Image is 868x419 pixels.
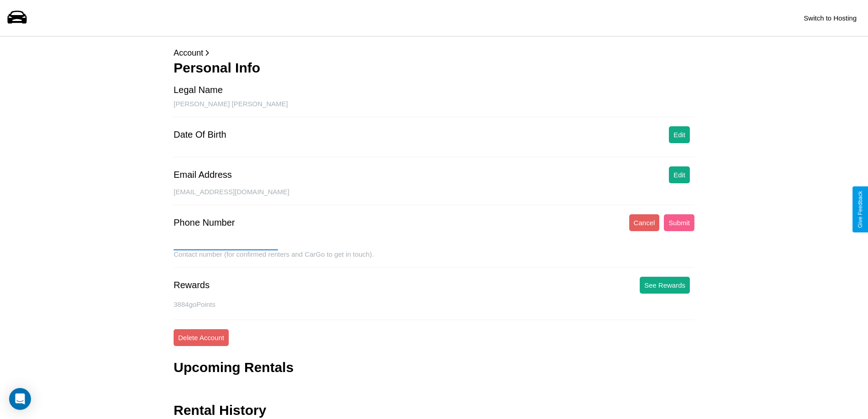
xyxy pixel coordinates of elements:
button: Edit [669,126,690,143]
div: Phone Number [174,217,235,228]
div: [PERSON_NAME] [PERSON_NAME] [174,100,694,117]
p: Account [174,46,694,60]
div: Open Intercom Messenger [9,388,31,410]
button: Cancel [629,214,660,231]
button: Edit [669,166,690,183]
div: [EMAIL_ADDRESS][DOMAIN_NAME] [174,188,694,205]
div: Give Feedback [857,191,863,228]
button: Switch to Hosting [799,10,861,26]
button: Submit [664,214,694,231]
h3: Personal Info [174,60,694,76]
div: Contact number (for confirmed renters and CarGo to get in touch). [174,250,694,268]
div: Email Address [174,170,232,180]
button: See Rewards [640,277,690,294]
div: Legal Name [174,85,223,95]
div: Date Of Birth [174,129,226,140]
h3: Rental History [174,403,266,418]
div: Rewards [174,280,210,290]
button: Delete Account [174,329,229,346]
h3: Upcoming Rentals [174,360,293,375]
p: 3884 goPoints [174,298,694,310]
